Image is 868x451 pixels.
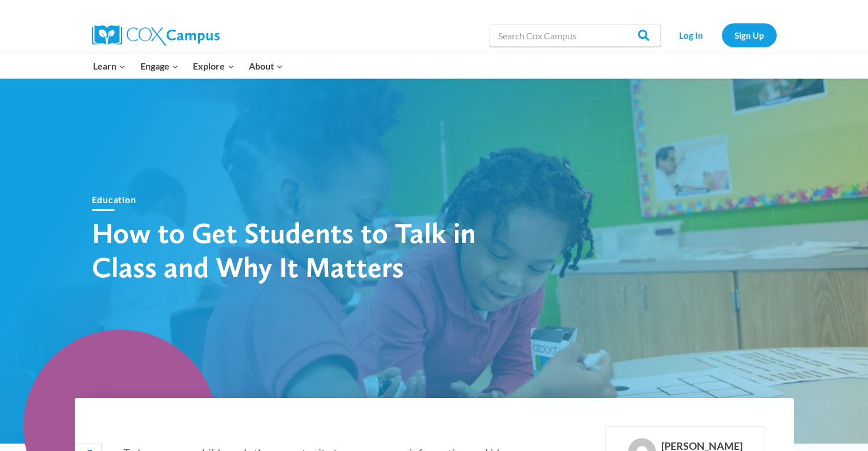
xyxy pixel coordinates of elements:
[667,23,777,47] nav: Secondary Navigation
[93,59,126,74] span: Learn
[193,59,234,74] span: Explore
[92,216,491,284] h1: How to Get Students to Talk in Class and Why It Matters
[92,194,136,205] a: Education
[722,23,777,47] a: Sign Up
[140,59,179,74] span: Engage
[249,59,283,74] span: About
[490,24,661,47] input: Search Cox Campus
[92,25,220,46] img: Cox Campus
[86,54,290,78] nav: Primary Navigation
[667,23,716,47] a: Log In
